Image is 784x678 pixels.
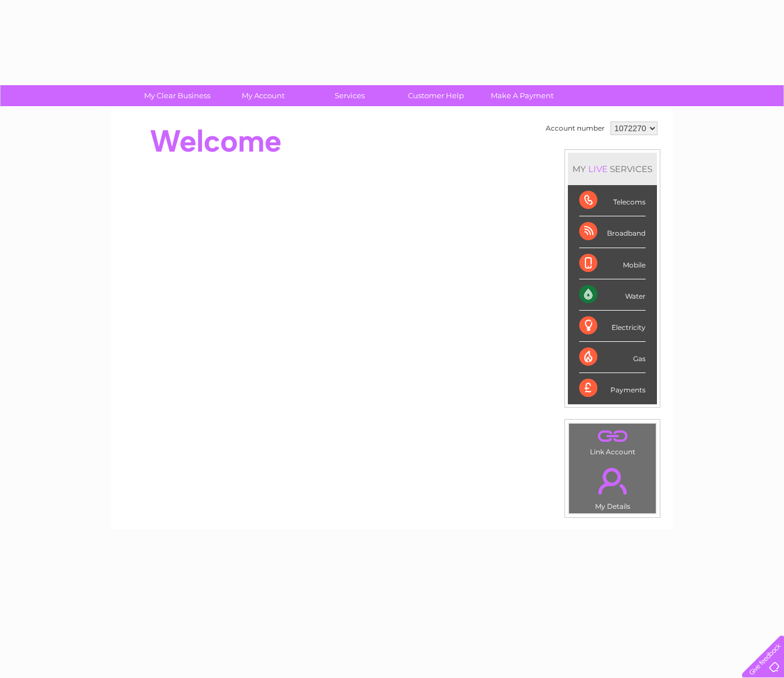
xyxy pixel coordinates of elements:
a: My Clear Business [130,85,224,106]
a: . [572,461,653,501]
a: Customer Help [389,85,483,106]
div: MY SERVICES [568,153,657,185]
a: Services [303,85,397,106]
div: Gas [579,342,646,373]
td: My Details [568,458,656,514]
div: Broadband [579,216,646,248]
div: Mobile [579,248,646,279]
a: . [572,426,653,446]
a: My Account [217,85,310,106]
a: Make A Payment [475,85,569,106]
div: Water [579,279,646,311]
div: Electricity [579,311,646,342]
div: Telecoms [579,185,646,216]
td: Account number [543,119,608,138]
div: Payments [579,373,646,404]
div: LIVE [586,164,610,174]
td: Link Account [568,423,656,459]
